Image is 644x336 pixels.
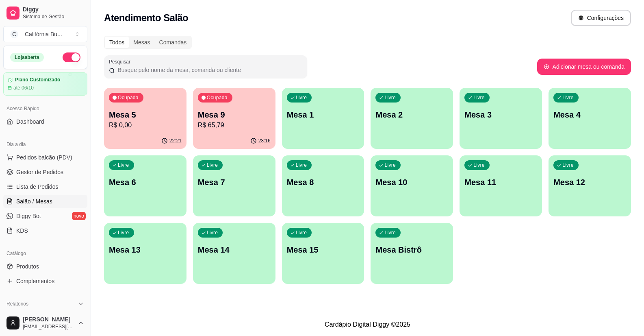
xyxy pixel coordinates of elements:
[16,153,72,161] span: Pedidos balcão (PDV)
[104,155,186,216] button: LivreMesa 6
[207,94,228,101] p: Ocupada
[258,137,271,144] p: 23:16
[16,118,44,126] span: Dashboard
[296,162,307,168] p: Livre
[3,166,87,179] a: Gestor de Pedidos
[282,155,364,216] button: LivreMesa 8
[109,109,182,120] p: Mesa 5
[16,197,52,205] span: Salão / Mesas
[562,162,574,168] p: Livre
[198,120,271,130] p: R$ 65,79
[13,85,34,91] article: até 06/10
[282,223,364,284] button: LivreMesa 15
[464,109,537,120] p: Mesa 3
[109,244,182,255] p: Mesa 13
[16,168,63,176] span: Gestor de Pedidos
[115,66,302,74] input: Pesquisar
[549,155,631,216] button: LivreMesa 12
[15,77,60,83] article: Plano Customizado
[91,313,644,336] footer: Cardápio Digital Diggy © 2025
[571,10,631,26] button: Configurações
[118,162,129,168] p: Livre
[287,109,360,120] p: Mesa 1
[207,162,218,168] p: Livre
[118,94,139,101] p: Ocupada
[371,88,453,149] button: LivreMesa 2
[371,155,453,216] button: LivreMesa 10
[16,262,39,271] span: Produtos
[198,109,271,120] p: Mesa 9
[7,301,28,307] span: Relatórios
[169,137,182,144] p: 22:21
[23,323,74,330] span: [EMAIL_ADDRESS][DOMAIN_NAME]
[460,155,542,216] button: LivreMesa 11
[3,151,87,164] button: Pedidos balcão (PDV)
[104,88,186,149] button: OcupadaMesa 5R$ 0,0022:21
[537,59,631,75] button: Adicionar mesa ou comanda
[287,177,360,188] p: Mesa 8
[16,227,28,235] span: KDS
[104,223,186,284] button: LivreMesa 13
[16,212,41,220] span: Diggy Bot
[296,229,307,236] p: Livre
[16,277,54,285] span: Complementos
[282,88,364,149] button: LivreMesa 1
[63,52,80,62] button: Alterar Status
[549,88,631,149] button: LivreMesa 4
[460,88,542,149] button: LivreMesa 3
[375,177,448,188] p: Mesa 10
[118,229,129,236] p: Livre
[3,115,87,128] a: Dashboard
[3,209,87,223] a: Diggy Botnovo
[155,37,191,48] div: Comandas
[375,244,448,255] p: Mesa Bistrô
[198,244,271,255] p: Mesa 14
[3,247,87,260] div: Catálogo
[10,30,18,38] span: C
[3,195,87,208] a: Salão / Mesas
[193,88,275,149] button: OcupadaMesa 9R$ 65,7923:16
[553,177,626,188] p: Mesa 12
[109,58,133,65] label: Pesquisar
[384,229,396,236] p: Livre
[3,275,87,288] a: Complementos
[207,229,218,236] p: Livre
[104,11,188,24] h2: Atendimento Salão
[3,3,87,23] a: DiggySistema de Gestão
[3,180,87,193] a: Lista de Pedidos
[193,223,275,284] button: LivreMesa 14
[464,177,537,188] p: Mesa 11
[384,162,396,168] p: Livre
[23,6,84,13] span: Diggy
[109,177,182,188] p: Mesa 6
[3,72,87,96] a: Plano Customizadoaté 06/10
[3,224,87,237] a: KDS
[3,260,87,273] a: Produtos
[10,53,44,62] div: Loja aberta
[3,313,87,333] button: [PERSON_NAME][EMAIL_ADDRESS][DOMAIN_NAME]
[3,26,87,42] button: Select a team
[23,13,84,20] span: Sistema de Gestão
[287,244,360,255] p: Mesa 15
[105,37,129,48] div: Todos
[553,109,626,120] p: Mesa 4
[198,177,271,188] p: Mesa 7
[25,30,62,38] div: Califórnia Bu ...
[562,94,574,101] p: Livre
[109,120,182,130] p: R$ 0,00
[23,316,74,323] span: [PERSON_NAME]
[473,94,485,101] p: Livre
[473,162,485,168] p: Livre
[16,183,59,191] span: Lista de Pedidos
[371,223,453,284] button: LivreMesa Bistrô
[193,155,275,216] button: LivreMesa 7
[129,37,154,48] div: Mesas
[3,102,87,115] div: Acesso Rápido
[375,109,448,120] p: Mesa 2
[296,94,307,101] p: Livre
[384,94,396,101] p: Livre
[3,138,87,151] div: Dia a dia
